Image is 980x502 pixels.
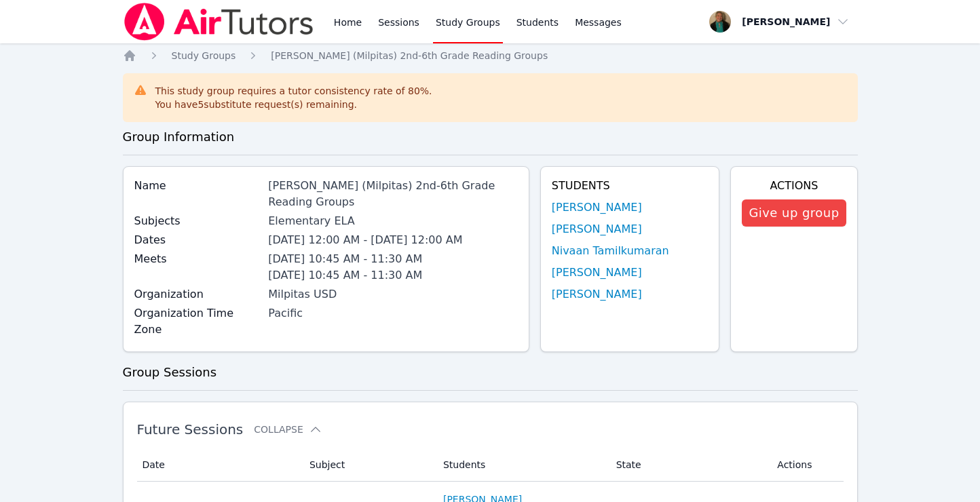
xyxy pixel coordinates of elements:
[268,251,518,267] li: [DATE] 10:45 AM - 11:30 AM
[608,448,770,482] th: State
[123,49,858,62] nav: Breadcrumb
[552,286,642,303] a: [PERSON_NAME]
[769,448,843,482] th: Actions
[268,213,518,229] div: Elementary ELA
[742,199,846,227] button: Give up group
[254,423,322,436] button: Collapse
[552,199,642,216] a: [PERSON_NAME]
[552,221,642,237] a: [PERSON_NAME]
[123,3,315,41] img: Air Tutors
[134,213,261,229] label: Subjects
[134,305,261,338] label: Organization Time Zone
[268,178,518,210] div: [PERSON_NAME] (Milpitas) 2nd-6th Grade Reading Groups
[742,178,846,194] h4: Actions
[155,84,432,111] div: This study group requires a tutor consistency rate of 80 %.
[134,178,261,194] label: Name
[301,448,435,482] th: Subject
[134,232,261,248] label: Dates
[155,98,432,111] div: You have 5 substitute request(s) remaining.
[268,267,518,284] li: [DATE] 10:45 AM - 11:30 AM
[134,251,261,267] label: Meets
[172,50,236,61] span: Study Groups
[268,233,462,246] span: [DATE] 12:00 AM - [DATE] 12:00 AM
[137,448,301,482] th: Date
[552,243,669,259] a: Nivaan Tamilkumaran
[172,49,236,62] a: Study Groups
[435,448,608,482] th: Students
[123,363,858,382] h3: Group Sessions
[271,49,548,62] a: [PERSON_NAME] (Milpitas) 2nd-6th Grade Reading Groups
[268,305,518,322] div: Pacific
[123,128,858,147] h3: Group Information
[552,178,709,194] h4: Students
[134,286,261,303] label: Organization
[575,16,622,29] span: Messages
[271,50,548,61] span: [PERSON_NAME] (Milpitas) 2nd-6th Grade Reading Groups
[552,265,642,281] a: [PERSON_NAME]
[268,286,518,303] div: Milpitas USD
[137,421,244,438] span: Future Sessions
